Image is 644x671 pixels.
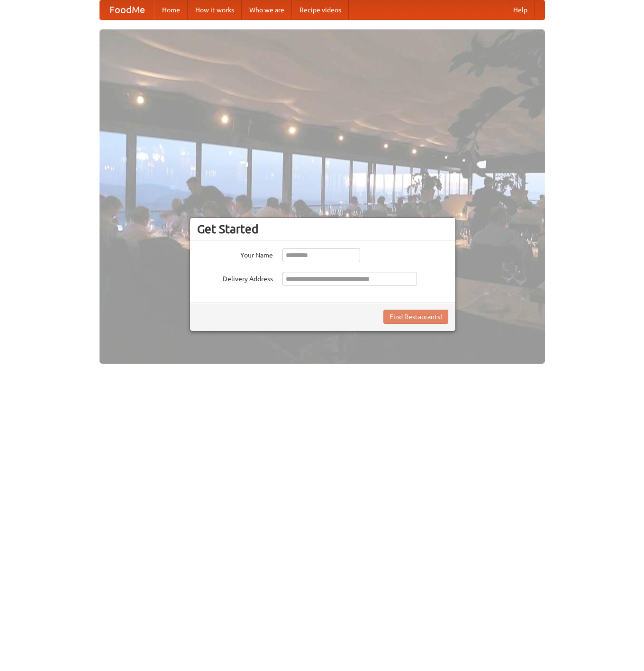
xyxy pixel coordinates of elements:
[197,248,273,260] label: Your Name
[383,310,448,324] button: Find Restaurants!
[100,0,154,19] a: FoodMe
[154,0,188,19] a: Home
[197,272,273,284] label: Delivery Address
[197,222,448,236] h3: Get Started
[188,0,242,19] a: How it works
[242,0,292,19] a: Who we are
[292,0,349,19] a: Recipe videos
[506,0,535,19] a: Help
